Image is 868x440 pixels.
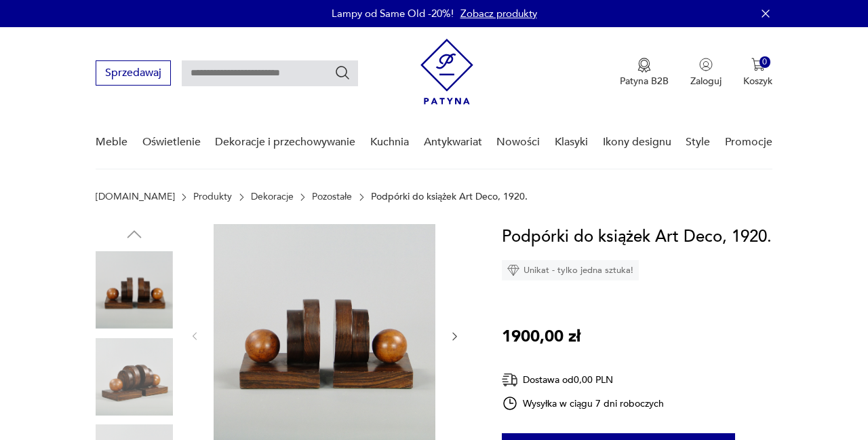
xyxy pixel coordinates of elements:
[96,251,173,329] img: Zdjęcie produktu Podpórki do książek Art Deco, 1920.
[502,371,518,388] img: Ikona dostawy
[502,324,580,350] p: 1900,00 zł
[686,116,710,168] a: Style
[96,191,175,202] a: [DOMAIN_NAME]
[312,191,352,202] a: Pozostałe
[502,371,665,388] div: Dostawa od 0,00 PLN
[371,191,528,202] p: Podpórki do książek Art Deco, 1920.
[690,58,722,88] button: Zaloguj
[603,116,671,168] a: Ikony designu
[496,116,540,168] a: Nowości
[332,7,454,20] p: Lampy od Same Old -20%!
[725,116,772,168] a: Promocje
[420,39,473,105] img: Patyna - sklep z meblami i dekoracjami vintage
[142,116,201,168] a: Oświetlenie
[96,69,171,79] a: Sprzedawaj
[502,260,639,280] div: Unikat - tylko jedna sztuka!
[96,116,127,168] a: Meble
[743,58,772,88] button: 0Koszyk
[507,264,519,276] img: Ikona diamentu
[251,191,294,202] a: Dekoracje
[424,116,482,168] a: Antykwariat
[620,75,669,88] p: Patyna B2B
[370,116,409,168] a: Kuchnia
[699,58,713,71] img: Ikonka użytkownika
[460,7,537,20] a: Zobacz produkty
[502,224,772,250] h1: Podpórki do książek Art Deco, 1920.
[637,58,651,73] img: Ikona medalu
[759,56,771,68] div: 0
[620,58,669,88] a: Ikona medaluPatyna B2B
[96,338,173,416] img: Zdjęcie produktu Podpórki do książek Art Deco, 1920.
[502,395,665,411] div: Wysyłka w ciągu 7 dni roboczych
[193,191,232,202] a: Produkty
[751,58,765,71] img: Ikona koszyka
[334,65,351,81] button: Szukaj
[690,75,722,88] p: Zaloguj
[96,60,171,86] button: Sprzedawaj
[620,58,669,88] button: Patyna B2B
[743,75,772,88] p: Koszyk
[555,116,588,168] a: Klasyki
[215,116,355,168] a: Dekoracje i przechowywanie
